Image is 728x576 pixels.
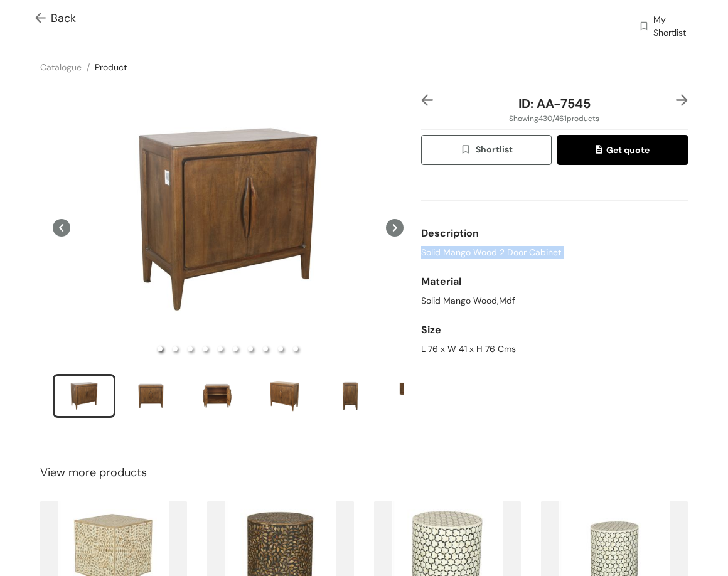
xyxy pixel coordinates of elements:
[119,374,182,418] li: slide item 2
[518,95,591,112] span: ID: AA-7545
[421,94,433,106] img: left
[203,346,208,351] li: slide item 4
[653,13,693,40] span: My Shortlist
[421,221,688,246] div: Description
[53,374,115,418] li: slide item 1
[460,142,512,157] span: Shortlist
[186,374,249,418] li: slide item 3
[40,61,82,73] a: Catalogue
[278,346,283,351] li: slide item 9
[35,13,51,26] img: Go back
[188,346,193,351] li: slide item 3
[421,246,561,259] span: Solid Mango Wood 2 Door Cabinet
[676,94,688,106] img: right
[638,14,650,40] img: wishlist
[218,346,223,351] li: slide item 5
[421,317,688,343] div: Size
[421,294,688,307] div: Solid Mango Wood,Mdf
[421,269,688,294] div: Material
[173,346,178,351] li: slide item 2
[319,374,382,418] li: slide item 5
[158,346,163,351] li: slide item 1
[421,343,688,356] div: L 76 x W 41 x H 76 Cms
[252,374,315,418] li: slide item 4
[233,346,238,351] li: slide item 6
[40,464,147,481] span: View more products
[557,135,688,165] button: quoteGet quote
[385,374,448,418] li: slide item 6
[596,143,650,157] span: Get quote
[35,10,76,27] span: Back
[460,144,475,157] img: wishlist
[248,346,253,351] li: slide item 7
[87,61,90,73] span: /
[263,346,268,351] li: slide item 8
[293,346,298,351] li: slide item 10
[95,61,127,73] a: Product
[509,113,599,124] span: Showing 430 / 461 products
[421,135,552,165] button: wishlistShortlist
[596,145,606,156] img: quote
